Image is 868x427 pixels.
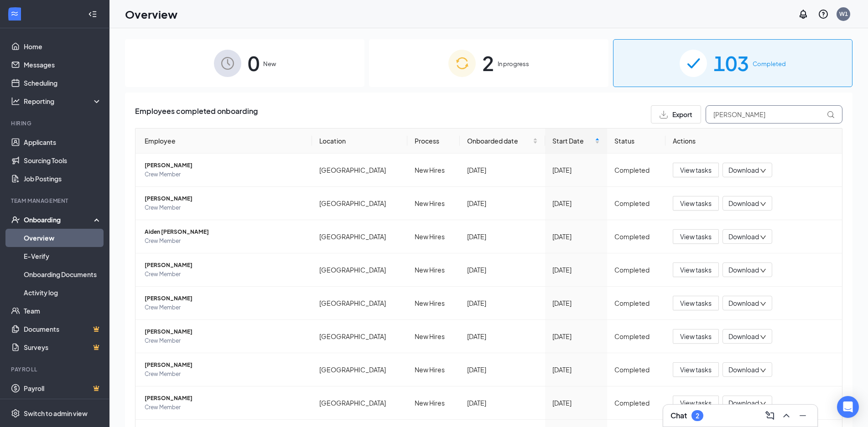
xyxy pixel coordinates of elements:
div: Payroll [11,365,100,373]
span: Download [728,398,759,408]
span: Download [728,365,759,375]
button: View tasks [673,329,719,344]
span: [PERSON_NAME] [145,360,305,370]
span: down [760,201,766,207]
span: Aiden [PERSON_NAME] [145,227,305,237]
span: [PERSON_NAME] [145,327,305,336]
td: [GEOGRAPHIC_DATA] [312,253,407,287]
div: Completed [614,331,658,341]
a: Home [24,37,102,56]
span: Employees completed onboarding [135,105,258,123]
a: Messages [24,56,102,74]
a: Onboarding Documents [24,265,102,283]
div: [DATE] [552,398,600,408]
div: [DATE] [552,165,600,175]
div: [DATE] [552,265,600,275]
svg: Collapse [88,10,97,19]
div: [DATE] [467,165,538,175]
span: 2 [482,47,494,79]
td: New Hires [407,154,460,187]
td: New Hires [407,320,460,353]
div: 2 [696,412,699,420]
span: Download [728,332,759,341]
td: New Hires [407,353,460,386]
div: Team Management [11,197,100,205]
svg: Minimize [797,410,808,421]
button: View tasks [673,396,719,410]
div: [DATE] [552,232,600,242]
div: [DATE] [552,298,600,308]
span: Crew Member [145,270,305,279]
span: [PERSON_NAME] [145,261,305,270]
div: W1 [839,10,848,18]
span: Onboarded date [467,136,531,146]
div: Completed [614,165,658,175]
div: Completed [614,198,658,208]
th: Location [312,129,407,154]
td: [GEOGRAPHIC_DATA] [312,287,407,320]
span: Export [672,111,692,118]
span: View tasks [680,198,712,208]
a: SurveysCrown [24,338,102,356]
th: Process [407,129,460,154]
span: Download [728,265,759,275]
span: down [760,168,766,174]
div: [DATE] [467,365,538,375]
div: [DATE] [552,198,600,208]
svg: Notifications [798,9,809,20]
a: Overview [24,229,102,247]
span: Download [728,199,759,208]
span: New [263,59,276,68]
a: Team [24,302,102,320]
svg: QuestionInfo [818,9,829,20]
td: New Hires [407,220,460,253]
th: Actions [665,129,842,154]
span: View tasks [680,331,712,341]
a: PayrollCrown [24,379,102,397]
div: [DATE] [467,198,538,208]
svg: Settings [11,409,20,418]
span: Completed [753,59,786,68]
button: View tasks [673,196,719,211]
td: New Hires [407,187,460,220]
div: [DATE] [552,331,600,341]
div: [DATE] [467,398,538,408]
span: View tasks [680,365,712,375]
span: down [760,234,766,241]
a: Job Postings [24,170,102,188]
a: DocumentsCrown [24,320,102,338]
th: Onboarded date [460,129,545,154]
div: [DATE] [467,232,538,242]
div: Hiring [11,119,100,127]
div: Completed [614,365,658,375]
svg: ComposeMessage [764,410,775,421]
svg: UserCheck [11,215,20,224]
div: Completed [614,232,658,242]
span: [PERSON_NAME] [145,394,305,403]
span: View tasks [680,265,712,275]
span: Crew Member [145,170,305,179]
th: Employee [135,129,312,154]
td: [GEOGRAPHIC_DATA] [312,220,407,253]
span: Download [728,298,759,308]
button: View tasks [673,362,719,377]
span: Download [728,232,759,242]
td: New Hires [407,287,460,320]
td: [GEOGRAPHIC_DATA] [312,386,407,420]
div: Completed [614,298,658,308]
span: 0 [248,47,260,79]
button: View tasks [673,296,719,310]
td: [GEOGRAPHIC_DATA] [312,187,407,220]
div: Reporting [24,97,102,106]
span: View tasks [680,232,712,242]
h1: Overview [125,6,177,22]
button: Minimize [795,408,810,423]
td: New Hires [407,253,460,287]
span: View tasks [680,165,712,175]
svg: ChevronUp [781,410,792,421]
button: ComposeMessage [763,408,777,423]
svg: WorkstreamLogo [10,9,19,18]
a: Scheduling [24,74,102,92]
span: Crew Member [145,237,305,246]
div: [DATE] [552,365,600,375]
